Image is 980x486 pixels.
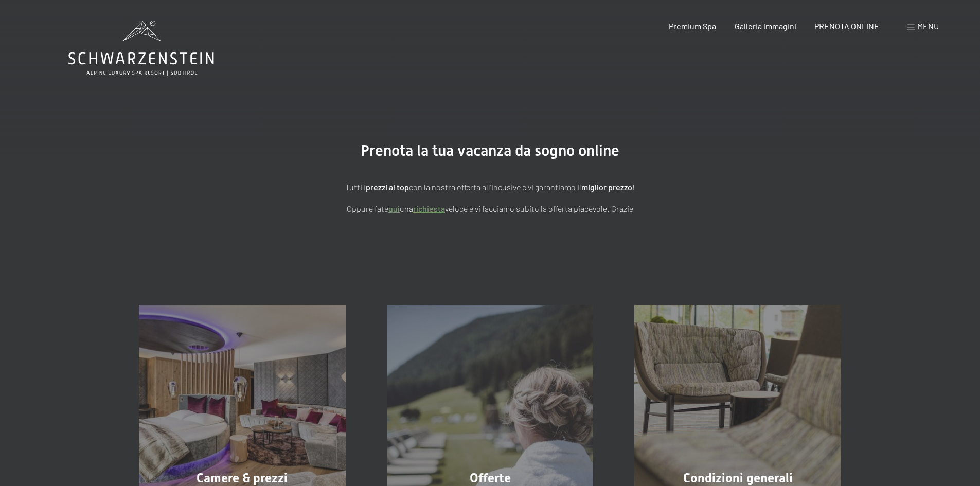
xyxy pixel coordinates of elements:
a: Galleria immagini [735,21,796,31]
a: quì [388,204,400,213]
strong: miglior prezzo [581,182,632,192]
span: Condizioni generali [683,471,793,485]
span: Offerte [470,471,511,485]
p: Oppure fate una veloce e vi facciamo subito la offerta piacevole. Grazie [233,202,747,215]
strong: prezzi al top [366,182,409,192]
a: Premium Spa [669,21,716,31]
span: Camere & prezzi [197,471,288,485]
span: Menu [917,21,939,31]
a: PRENOTA ONLINE [814,21,879,31]
a: richiesta [413,204,445,213]
p: Tutti i con la nostra offerta all'incusive e vi garantiamo il ! [233,181,747,194]
span: Prenota la tua vacanza da sogno online [361,141,619,159]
